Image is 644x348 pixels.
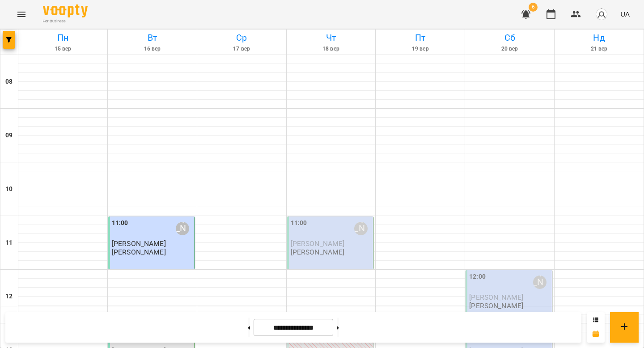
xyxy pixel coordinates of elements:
h6: 18 вер [288,45,374,53]
div: Maksym Yasichak [354,222,368,235]
h6: 09 [5,131,13,140]
img: avatar_s.png [595,8,608,21]
div: Maksym Yasichak [533,276,547,289]
h6: 20 вер [466,45,553,53]
h6: Ср [199,31,285,45]
h6: 19 вер [377,45,463,53]
label: 11:00 [112,218,128,228]
span: [PERSON_NAME] [469,293,523,301]
h6: Вт [109,31,195,45]
h6: 11 [5,238,13,248]
p: [PERSON_NAME] [291,248,345,256]
p: [PERSON_NAME] [112,248,166,256]
button: Menu [11,4,32,25]
h6: Чт [288,31,374,45]
p: [PERSON_NAME] [469,302,523,310]
h6: 15 вер [20,45,106,53]
span: UA [620,9,630,19]
label: 12:00 [469,272,486,282]
h6: 10 [5,184,13,194]
h6: Нд [556,31,642,45]
h6: Сб [466,31,553,45]
h6: 12 [5,292,13,301]
h6: 21 вер [556,45,642,53]
div: Maksym Yasichak [176,222,189,235]
h6: 08 [5,77,13,87]
h6: Пт [377,31,463,45]
h6: 16 вер [109,45,195,53]
h6: Пн [20,31,106,45]
span: [PERSON_NAME] [112,239,166,248]
button: UA [617,6,633,22]
label: 11:00 [291,218,307,228]
img: Voopty Logo [43,4,88,17]
span: 6 [529,3,538,12]
span: [PERSON_NAME] [291,239,345,248]
h6: 17 вер [199,45,285,53]
span: For Business [43,18,88,24]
